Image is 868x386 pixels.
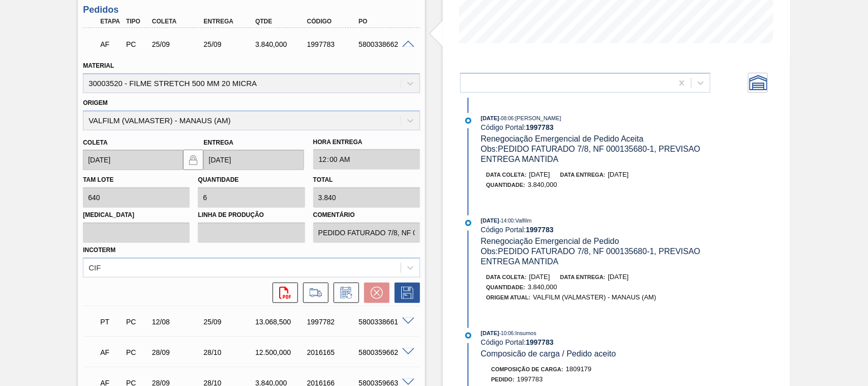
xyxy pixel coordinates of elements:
[100,40,122,48] p: AF
[356,348,413,356] div: 5800359662
[149,40,207,48] div: 25/09/2025
[313,176,333,183] label: Total
[465,220,471,226] img: atual
[486,274,527,280] span: Data coleta:
[100,318,122,326] p: PT
[465,333,471,339] img: atual
[486,284,525,290] span: Quantidade :
[201,348,258,356] div: 28/10/2025
[198,208,305,223] label: Linha de Produção
[305,318,362,326] div: 1997782
[83,246,115,254] label: Incoterm
[481,123,723,131] div: Código Portal:
[201,318,258,326] div: 25/09/2025
[305,18,362,25] div: Código
[98,311,124,333] div: Pedido em Trânsito
[481,338,723,346] div: Código Portal:
[514,330,536,336] span: : Insumos
[526,338,554,346] strong: 1997783
[465,118,471,124] img: atual
[267,283,298,303] div: Abrir arquivo PDF
[149,348,207,356] div: 28/09/2025
[203,139,233,146] label: Entrega
[83,62,114,69] label: Material
[481,145,703,163] span: Obs: PEDIDO FATURADO 7/8, NF 000135680-1, PREVISAO ENTREGA MANTIDA
[486,172,527,178] span: Data coleta:
[533,293,656,301] span: VALFILM (VALMASTER) - MANAUS (AM)
[183,150,203,170] button: locked
[560,172,606,178] span: Data entrega:
[486,182,525,188] span: Quantidade :
[98,33,124,56] div: Aguardando Faturamento
[481,226,723,234] div: Código Portal:
[124,40,150,48] div: Pedido de Compra
[83,150,183,170] input: dd/mm/yyyy
[499,116,514,121] span: - 08:06
[253,348,310,356] div: 12.500,000
[481,134,644,143] span: Renegociação Emergencial de Pedido Aceita
[253,318,310,326] div: 13.068,500
[305,40,362,48] div: 1997783
[201,40,258,48] div: 25/09/2025
[486,294,530,300] span: Origem Atual:
[187,154,199,166] img: locked
[608,273,629,281] span: [DATE]
[528,283,557,291] span: 3.840,000
[313,208,420,223] label: Comentário
[526,226,554,234] strong: 1997783
[83,5,420,15] h3: Pedidos
[313,135,420,150] label: Hora Entrega
[481,237,619,245] span: Renegociação Emergencial de Pedido
[83,139,107,146] label: Coleta
[100,348,122,356] p: AF
[491,376,515,382] span: Pedido :
[83,176,113,183] label: Tam lote
[124,18,150,25] div: Tipo
[201,18,258,25] div: Entrega
[481,330,499,336] span: [DATE]
[491,366,563,372] span: Composição de Carga :
[124,318,150,326] div: Pedido de Compra
[499,218,514,224] span: - 14:00
[514,217,531,224] span: : Valfilm
[529,273,550,281] span: [DATE]
[390,283,420,303] div: Salvar Pedido
[608,171,629,178] span: [DATE]
[253,18,310,25] div: Qtde
[481,349,616,358] span: Composicão de carga / Pedido aceito
[514,115,561,121] span: : [PERSON_NAME]
[356,18,413,25] div: PO
[481,217,499,224] span: [DATE]
[526,123,554,131] strong: 1997783
[529,171,550,178] span: [DATE]
[83,208,190,223] label: [MEDICAL_DATA]
[198,176,238,183] label: Quantidade
[124,348,150,356] div: Pedido de Compra
[305,348,362,356] div: 2016165
[356,318,413,326] div: 5800338661
[88,263,101,272] div: CIF
[149,318,207,326] div: 12/08/2025
[98,341,124,364] div: Aguardando Faturamento
[203,150,304,170] input: dd/mm/yyyy
[528,181,557,188] span: 3.840,000
[149,18,207,25] div: Coleta
[328,283,359,303] div: Informar alteração no pedido
[560,274,606,280] span: Data entrega:
[481,247,703,266] span: Obs: PEDIDO FATURADO 7/8, NF 000135680-1, PREVISAO ENTREGA MANTIDA
[499,330,514,336] span: - 10:06
[98,18,124,25] div: Etapa
[356,40,413,48] div: 5800338662
[298,283,328,303] div: Ir para Composição de Carga
[517,375,543,383] span: 1997783
[566,365,592,373] span: 1809179
[481,115,499,121] span: [DATE]
[253,40,310,48] div: 3.840,000
[359,283,390,303] div: Cancelar pedido
[83,99,108,106] label: Origem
